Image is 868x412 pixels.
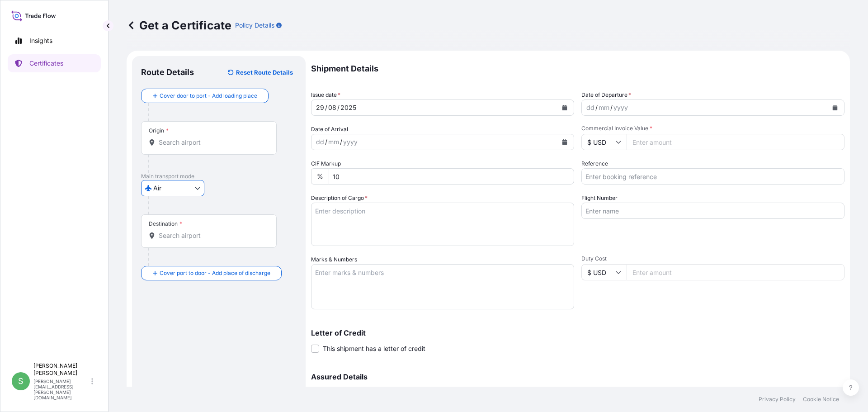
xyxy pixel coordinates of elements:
[311,373,844,380] p: Assured Details
[613,102,629,113] div: year,
[18,377,24,386] span: S
[581,203,844,219] input: Enter name
[153,184,161,193] span: Air
[342,137,359,147] div: year,
[223,65,297,80] button: Reset Route Details
[595,102,598,113] div: /
[149,127,169,134] div: Origin
[557,100,572,115] button: Calendar
[828,100,842,115] button: Calendar
[610,102,613,113] div: /
[149,220,182,227] div: Destination
[311,125,348,134] span: Date of Arrival
[581,90,631,99] span: Date of Departure
[581,255,844,262] span: Duty Cost
[141,67,194,78] p: Route Details
[337,102,340,113] div: /
[627,264,844,280] input: Enter amount
[581,159,608,168] label: Reference
[236,68,293,77] p: Reset Route Details
[581,125,844,132] span: Commercial Invoice Value
[581,194,618,203] label: Flight Number
[159,138,265,147] input: Origin
[315,102,325,113] div: day,
[627,134,844,150] input: Enter amount
[8,54,101,72] a: Certificates
[311,159,341,168] label: CIF Markup
[33,362,90,377] p: [PERSON_NAME] [PERSON_NAME]
[325,102,327,113] div: /
[340,102,357,113] div: year,
[141,173,297,180] p: Main transport mode
[159,231,265,240] input: Destination
[29,59,63,68] p: Certificates
[160,269,270,278] span: Cover port to door - Add place of discharge
[311,194,368,203] label: Description of Cargo
[141,180,204,196] button: Select transport
[8,32,101,50] a: Insights
[581,168,844,185] input: Enter booking reference
[598,102,610,113] div: month,
[803,396,839,403] a: Cookie Notice
[311,90,340,99] span: Issue date
[327,102,337,113] div: month,
[325,137,327,147] div: /
[340,137,342,147] div: /
[141,266,282,280] button: Cover port to door - Add place of discharge
[759,396,796,403] a: Privacy Policy
[33,379,90,400] p: [PERSON_NAME][EMAIL_ADDRESS][PERSON_NAME][DOMAIN_NAME]
[311,255,357,264] label: Marks & Numbers
[141,89,269,103] button: Cover door to port - Add loading place
[235,21,274,30] p: Policy Details
[315,137,325,147] div: day,
[127,18,231,33] p: Get a Certificate
[329,168,574,185] input: Enter percentage between 0 and 10%
[311,329,844,336] p: Letter of Credit
[557,135,572,149] button: Calendar
[160,91,257,100] span: Cover door to port - Add loading place
[585,102,595,113] div: day,
[327,137,340,147] div: month,
[311,168,329,185] div: %
[29,36,52,45] p: Insights
[311,56,844,81] p: Shipment Details
[323,344,425,353] span: This shipment has a letter of credit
